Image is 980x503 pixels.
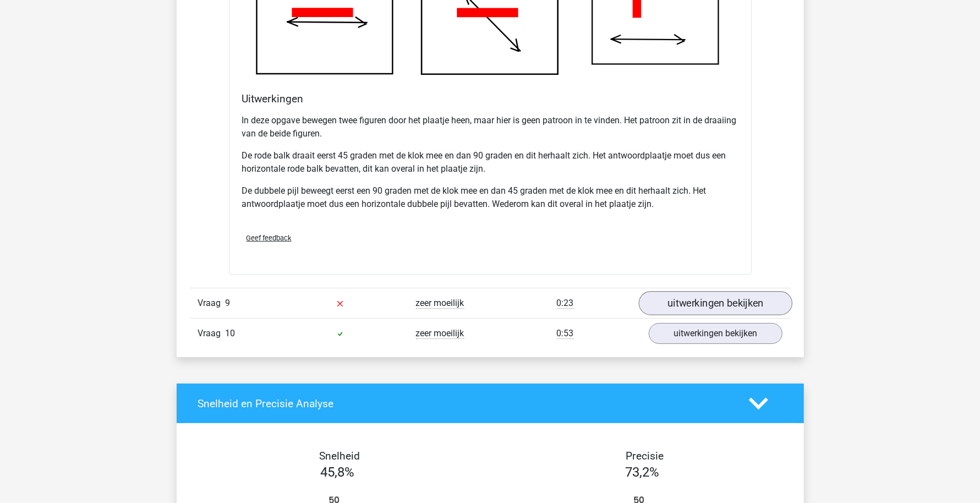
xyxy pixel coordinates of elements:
span: Vraag [198,297,226,310]
span: 73,2% [626,464,660,480]
span: Vraag [198,327,226,340]
h4: Snelheid [198,450,482,462]
span: Geef feedback [247,234,292,242]
p: In deze opgave bewegen twee figuren door het plaatje heen, maar hier is geen patroon in te vinden... [242,114,738,140]
h4: Snelheid en Precisie Analyse [198,397,732,410]
a: uitwerkingen bekijken [638,292,792,316]
h4: Precisie [503,450,787,462]
span: 45,8% [321,464,355,480]
span: 9 [226,298,231,308]
span: zeer moeilijk [416,328,464,339]
a: uitwerkingen bekijken [649,323,782,344]
span: 10 [226,328,236,338]
span: zeer moeilijk [416,298,464,309]
span: 0:53 [557,328,574,339]
h4: Uitwerkingen [242,92,738,105]
p: De dubbele pijl beweegt eerst een 90 graden met de klok mee en dan 45 graden met de klok mee en d... [242,184,738,211]
span: 0:23 [557,298,574,309]
p: De rode balk draait eerst 45 graden met de klok mee en dan 90 graden en dit herhaalt zich. Het an... [242,149,738,176]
